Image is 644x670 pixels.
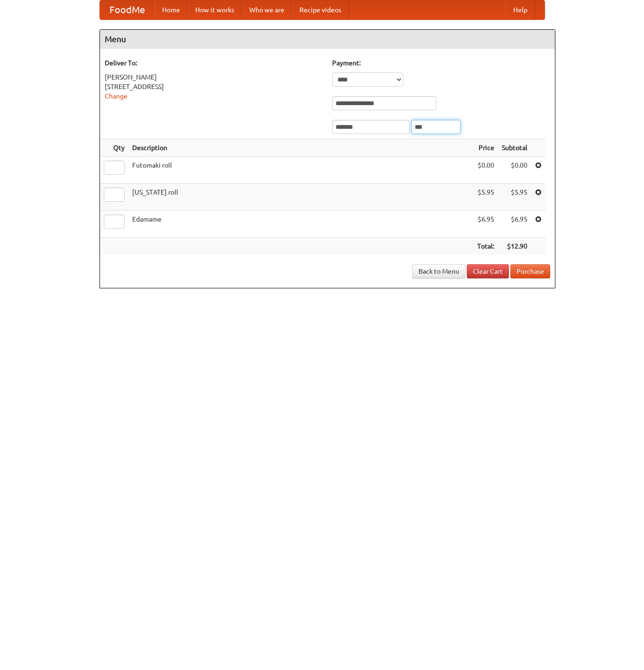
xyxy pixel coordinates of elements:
a: How it works [188,0,242,19]
a: Help [506,0,535,19]
button: Purchase [510,264,550,278]
td: $6.95 [498,211,531,238]
td: Futomaki roll [128,157,473,184]
td: [US_STATE] roll [128,184,473,211]
div: [PERSON_NAME] [105,72,323,82]
td: Edamame [128,211,473,238]
th: Subtotal [498,139,531,157]
h4: Menu [100,30,555,49]
th: Total: [473,238,498,255]
a: Recipe videos [292,0,349,19]
a: FoodMe [100,0,154,19]
th: Description [128,139,473,157]
th: Price [473,139,498,157]
div: [STREET_ADDRESS] [105,82,323,91]
h5: Deliver To: [105,58,323,68]
h5: Payment: [332,58,550,68]
td: $0.00 [498,157,531,184]
th: Qty [100,139,128,157]
a: Who we are [242,0,292,19]
a: Clear Cart [467,264,509,278]
th: $12.90 [498,238,531,255]
td: $5.95 [498,184,531,211]
td: $6.95 [473,211,498,238]
td: $0.00 [473,157,498,184]
a: Back to Menu [412,264,465,278]
a: Home [154,0,188,19]
td: $5.95 [473,184,498,211]
a: Change [105,92,127,100]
